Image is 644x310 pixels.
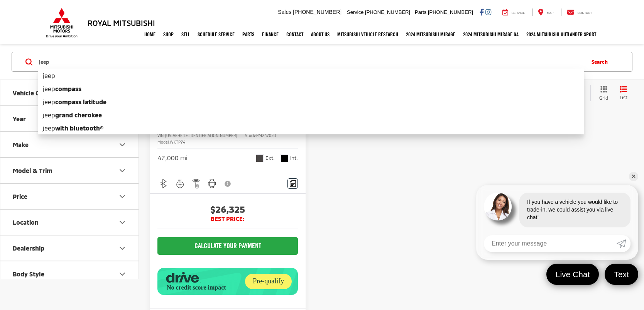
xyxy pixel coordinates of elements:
div: Model & Trim [13,167,52,174]
a: Instagram: Click to visit our Instagram page [485,9,491,15]
span: RM247020 [256,133,276,138]
button: YearYear [0,106,139,131]
img: Android Auto [207,179,217,188]
div: Make [13,141,29,148]
button: MakeMake [0,132,139,157]
span: Service [512,11,525,15]
a: Parts: Opens in a new tab [238,25,258,44]
a: Contact [561,8,598,16]
span: Map [547,11,553,15]
a: Live Chat [546,264,599,285]
a: Service [497,8,531,16]
span: List [620,94,627,101]
span: Black [281,154,288,162]
img: Mitsubishi [44,8,79,38]
button: LocationLocation [0,210,139,235]
div: Body Style [13,270,44,278]
div: Year [13,115,26,122]
a: Schedule Service: Opens in a new tab [194,25,238,44]
span: Granite Crystal Metallic Clearcoat [256,154,264,162]
div: Dealership [118,243,127,252]
span: Stock: [245,133,256,138]
div: Model & Trim [118,166,127,175]
button: Vehicle ConditionVehicle Condition [0,80,139,105]
span: Live Chat [552,269,594,280]
span: Service [347,9,363,15]
img: Remote Start [191,179,201,188]
li: jeep [38,122,584,135]
img: Agent profile photo [484,193,512,220]
button: DealershipDealership [0,235,139,261]
div: Dealership [13,244,44,252]
span: BEST PRICE: [157,215,298,223]
a: Shop [159,25,177,44]
span: Model: [157,140,170,144]
div: If you have a vehicle you would like to trade-in, we could assist you via live chat! [519,193,630,227]
a: Submit [617,235,630,252]
button: View Disclaimer [221,176,235,192]
input: Search by Make, Model, or Keyword [38,53,584,71]
span: Sales [278,9,291,15]
span: Text [610,269,633,280]
div: Location [13,219,39,226]
input: Enter your message [484,235,617,252]
span: $26,325 [157,203,298,215]
a: 2024 Mitsubishi Mirage [402,25,459,44]
button: List View [614,85,633,101]
span: VIN: [157,133,165,138]
button: PricePrice [0,184,139,209]
span: Ext. [265,154,275,162]
a: Mitsubishi Vehicle Research [333,25,402,44]
div: Body Style [118,269,127,278]
b: with bluetooth® [55,124,103,132]
li: jeep [38,108,584,122]
li: jeep [38,82,584,95]
: CALCULATE YOUR PAYMENT [157,237,298,255]
b: compass latitude [55,98,106,105]
div: Price [118,191,127,201]
button: Grid View [590,85,614,101]
a: Sell [177,25,194,44]
a: 2024 Mitsubishi Outlander SPORT [522,25,600,44]
img: Bluetooth® [159,179,169,188]
span: [US_VEHICLE_IDENTIFICATION_NUMBER] [165,133,237,138]
span: Parts [415,9,426,15]
a: Facebook: Click to visit our Facebook page [480,9,484,15]
div: 47,000 mi [157,154,188,163]
a: About Us [307,25,333,44]
a: Home [140,25,159,44]
a: Map [532,8,559,16]
li: jeep [38,69,584,82]
button: Comments [287,178,298,189]
div: Location [118,217,127,227]
span: Contact [577,11,592,15]
h3: Royal Mitsubishi [88,19,155,27]
button: Body StyleBody Style [0,261,139,286]
div: Price [13,193,27,200]
b: compass [55,85,81,92]
img: Heated Steering Wheel [175,179,185,188]
span: [PHONE_NUMBER] [428,9,473,15]
span: Grid [599,95,608,101]
span: WKTP74 [170,140,185,144]
button: Model & TrimModel & Trim [0,158,139,183]
a: Finance [258,25,282,44]
div: Make [118,140,127,149]
span: Int. [290,154,298,162]
button: Search [584,52,619,71]
b: grand cherokee [55,111,102,119]
a: Contact [282,25,307,44]
li: jeep [38,95,584,108]
a: Text [605,264,638,285]
div: Vehicle Condition [13,89,64,97]
img: Comments [290,180,296,187]
span: [PHONE_NUMBER] [293,9,341,15]
span: [PHONE_NUMBER] [365,9,410,15]
a: 2024 Mitsubishi Mirage G4 [459,25,522,44]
